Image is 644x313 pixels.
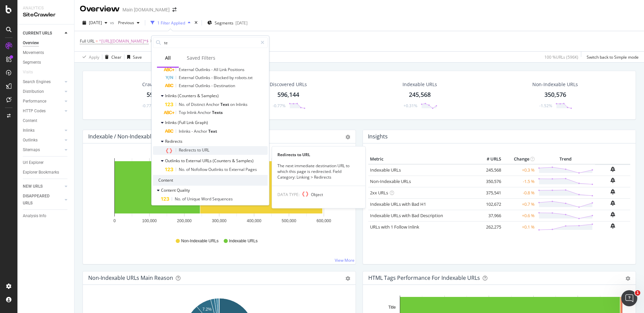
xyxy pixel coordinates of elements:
[610,178,615,183] div: bell-plus
[80,17,110,28] button: [DATE]
[232,158,236,164] span: &
[80,3,120,15] div: Overview
[179,75,195,80] span: External
[610,189,615,194] div: bell-plus
[202,147,209,153] span: URL
[181,238,218,244] span: Non-Indexable URLs
[88,133,200,140] div: Indexable / Non-Indexable URLs Distribution
[23,212,46,220] div: Analysis Info
[270,81,307,88] div: Discovered URLs
[23,146,63,153] a: Sitemaps
[621,290,637,306] iframe: Intercom live chat
[610,212,615,217] div: bell-plus
[172,7,176,12] div: arrow-right-arrow-left
[110,20,115,25] span: vs
[23,159,44,166] div: Url Explorer
[142,81,173,88] div: Crawled URLs
[236,158,254,164] span: Samples)
[88,154,350,232] div: A chart.
[177,187,190,193] span: Quality
[191,167,208,172] span: Nofollow
[80,38,95,44] span: Full URL
[23,193,63,207] a: DISAPPEARED URLS
[587,54,639,60] div: Switch back to Simple mode
[23,183,63,190] a: NEW URLS
[236,102,248,107] span: Inlinks
[208,167,224,172] span: Outlinks
[179,83,195,88] span: External
[23,212,69,220] a: Analysis Info
[23,5,69,11] div: Analytics
[476,187,503,198] td: 375,541
[203,307,212,312] text: 7.2%
[179,147,197,153] span: Redirects
[626,276,630,281] div: gear
[111,54,121,60] div: Clear
[23,108,46,115] div: HTTP Codes
[402,81,437,88] div: Indexable URLs
[544,90,566,99] div: 350,576
[115,20,134,25] span: Previous
[23,98,63,105] a: Performance
[23,127,63,134] a: Inlinks
[208,128,217,134] span: Text
[212,218,227,223] text: 300,000
[181,158,186,164] span: to
[23,108,63,115] a: HTTP Codes
[201,93,219,99] span: Samples)
[536,154,595,164] th: Trend
[23,183,43,190] div: NEW URLS
[211,83,214,88] span: -
[102,52,121,62] button: Clear
[23,137,63,144] a: Outlinks
[211,67,214,72] span: -
[277,192,300,197] span: DATA TYPE:
[584,52,639,62] button: Switch back to Simple mode
[213,158,232,164] span: (Counters
[23,146,40,153] div: Sitemaps
[503,221,536,233] td: +0.1 %
[122,6,170,13] div: Main [DOMAIN_NAME]
[409,90,431,99] div: 245,568
[219,67,228,72] span: Link
[23,78,51,85] div: Search Engines
[198,110,212,115] span: Anchor
[23,137,38,144] div: Outlinks
[247,218,262,223] text: 400,000
[235,75,253,80] span: robots.txt
[212,196,233,202] span: Sequences
[214,67,219,72] span: All
[370,178,411,184] a: Non-Indexable URLs
[89,54,99,60] div: Apply
[193,19,199,26] div: times
[197,93,201,99] span: &
[179,128,192,134] span: Inlinks
[476,210,503,221] td: 37,966
[211,75,214,80] span: -
[161,187,177,193] span: Content
[175,196,182,202] span: No.
[23,88,63,95] a: Distribution
[345,135,350,139] div: gear
[23,193,57,207] div: DISAPPEARED URLS
[277,90,299,99] div: 596,144
[370,212,443,218] a: Indexable URLs with Bad Description
[165,55,171,61] div: All
[635,290,640,296] span: 1
[370,190,388,196] a: 2xx URLs
[23,30,52,37] div: CURRENT URLS
[178,93,197,99] span: (Counters
[186,102,191,107] span: of
[539,103,552,109] div: -1.52%
[273,103,285,109] div: -0.77%
[99,37,149,46] span: ^[URL][DOMAIN_NAME]*$
[345,276,350,281] div: gear
[229,167,246,172] span: External
[187,55,215,61] div: Saved Filters
[23,159,69,166] a: Url Explorer
[179,110,187,115] span: Top
[503,154,536,164] th: Change
[229,75,235,80] span: by
[311,192,323,197] span: Object
[186,158,202,164] span: External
